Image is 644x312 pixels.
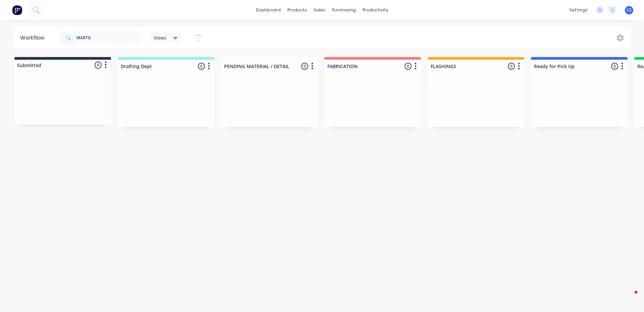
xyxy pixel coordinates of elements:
iframe: Intercom live chat [621,289,637,305]
div: Workflow [20,34,48,42]
span: CS [627,7,632,13]
a: dashboard [253,5,284,15]
span: Views [154,34,166,41]
div: sales [310,5,329,15]
div: productivity [359,5,392,15]
input: Search for orders... [76,31,143,45]
div: products [284,5,310,15]
div: purchasing [329,5,359,15]
div: settings [566,5,591,15]
img: Factory [12,5,22,15]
